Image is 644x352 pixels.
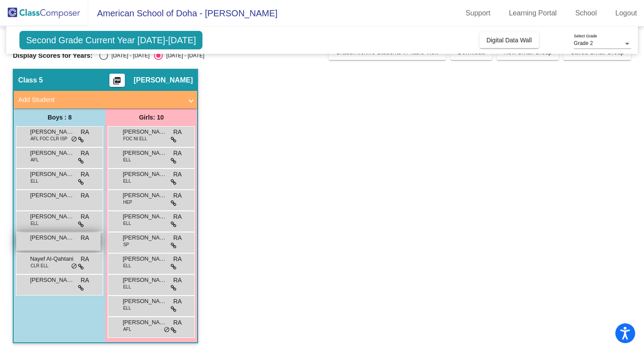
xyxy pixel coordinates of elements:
span: [PERSON_NAME] [30,276,74,285]
a: School [568,6,604,20]
span: [PERSON_NAME] [123,276,167,285]
span: RA [173,255,182,264]
span: American School of Doha - [PERSON_NAME] [88,6,277,20]
span: [PERSON_NAME] [123,233,167,242]
div: [DATE] - [DATE] [163,52,204,60]
span: ELL [123,262,131,269]
span: [PERSON_NAME] [123,297,167,306]
span: ELL [123,220,131,227]
span: RA [81,255,89,264]
span: Digital Data Wall [487,37,532,44]
a: Logout [608,6,644,20]
span: ELL [30,220,38,227]
span: AFL [30,157,38,163]
span: HEP [123,199,132,206]
span: [PERSON_NAME] [123,212,167,221]
span: RA [173,233,182,243]
span: [PERSON_NAME] [123,318,167,327]
span: [PERSON_NAME] [123,255,167,263]
span: RA [81,276,89,285]
span: RA [81,212,89,221]
span: do_not_disturb_alt [71,263,77,270]
span: ELL [123,157,131,163]
span: [PERSON_NAME] [30,170,74,179]
span: RA [173,297,182,306]
span: do_not_disturb_alt [71,136,77,143]
span: FOC NI ELL [123,135,147,142]
span: Class 5 [18,76,43,85]
div: Girls: 10 [105,109,197,126]
button: Digital Data Wall [479,32,539,48]
mat-expansion-panel-header: Add Student [14,91,197,109]
a: Learning Portal [502,6,564,20]
span: Nayef Al-Qahtani [30,255,74,263]
mat-icon: picture_as_pdf [112,76,122,89]
span: RA [81,233,89,243]
span: RA [81,149,89,158]
span: RA [81,191,89,200]
span: do_not_disturb_alt [164,326,170,333]
span: ELL [123,178,131,184]
button: Print Students Details [109,74,125,87]
span: RA [173,170,182,179]
span: RA [173,149,182,158]
mat-radio-group: Select an option [99,51,204,60]
span: RA [81,127,89,137]
span: [PERSON_NAME] [123,170,167,179]
span: RA [173,318,182,327]
span: SP [123,241,129,248]
span: AFL [123,326,131,333]
span: [PERSON_NAME] [123,127,167,136]
span: [PERSON_NAME] [30,212,74,221]
span: ELL [30,178,38,184]
span: CLR ELL [30,262,49,269]
span: [PERSON_NAME] [30,191,74,200]
span: RA [173,191,182,200]
span: RA [81,170,89,179]
div: Boys : 8 [14,109,105,126]
span: [PERSON_NAME] [30,233,74,242]
span: Second Grade Current Year [DATE]-[DATE] [19,31,202,49]
span: RA [173,127,182,137]
span: Grade 2 [574,40,593,46]
span: [PERSON_NAME] [30,127,74,136]
div: [DATE] - [DATE] [108,52,150,60]
span: [PERSON_NAME] [134,76,193,85]
span: AFL FOC CLR ISP [30,135,67,142]
span: RA [173,276,182,285]
span: ELL [123,305,131,311]
span: ELL [123,284,131,290]
span: [PERSON_NAME] [123,191,167,200]
span: [PERSON_NAME] [30,149,74,157]
a: Support [459,6,498,20]
span: RA [173,212,182,221]
mat-panel-title: Add Student [18,95,182,105]
span: [PERSON_NAME] [123,149,167,157]
span: Display Scores for Years: [13,52,93,60]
